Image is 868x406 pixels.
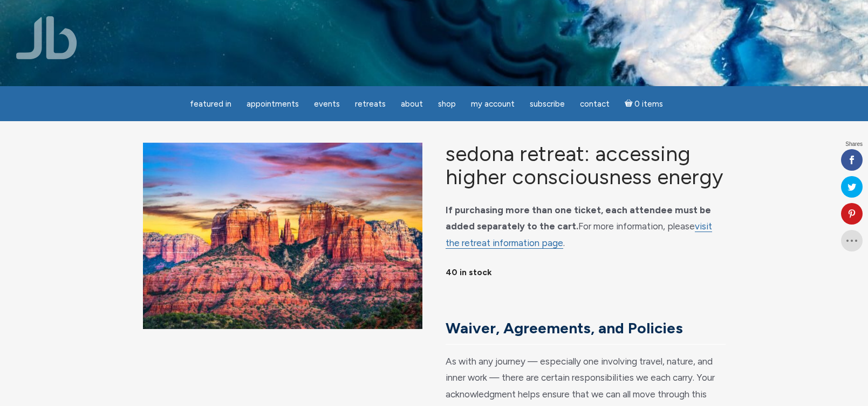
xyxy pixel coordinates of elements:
span: My Account [471,99,515,109]
a: featured in [183,94,238,115]
a: About [394,94,429,115]
img: Jamie Butler. The Everyday Medium [16,16,77,59]
span: About [401,99,423,109]
strong: If purchasing more than one ticket, each attendee must be added separately to the cart. [446,205,711,232]
a: Subscribe [523,94,571,115]
img: Sedona Retreat: Accessing Higher Consciousness Energy [143,143,422,329]
h1: Sedona Retreat: Accessing Higher Consciousness Energy [446,143,725,189]
span: Shop [438,99,456,109]
a: Cart0 items [618,93,670,115]
a: Shop [432,94,462,115]
span: Subscribe [530,99,565,109]
span: Shares [845,142,863,147]
h3: Waiver, Agreements, and Policies [446,319,716,338]
a: Events [307,94,346,115]
a: Contact [573,94,616,115]
span: Contact [580,99,610,109]
p: 40 in stock [446,264,725,281]
span: Appointments [247,99,299,109]
span: featured in [190,99,231,109]
i: Cart [625,99,635,109]
a: Appointments [240,94,305,115]
a: Retreats [348,94,392,115]
span: Events [314,99,340,109]
p: For more information, please . [446,202,725,251]
span: 0 items [634,100,663,108]
span: Retreats [355,99,386,109]
a: My Account [464,94,521,115]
